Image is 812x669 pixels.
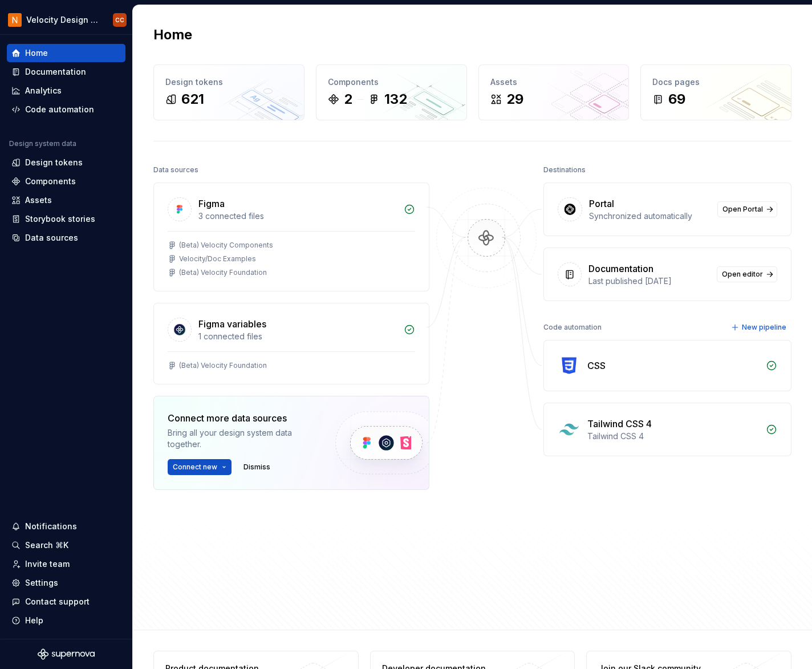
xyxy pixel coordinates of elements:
[168,411,316,425] div: Connect more data sources
[589,197,614,210] div: Portal
[179,254,256,263] div: Velocity/Doc Examples
[316,64,467,120] a: Components2132
[25,104,94,115] div: Code automation
[25,521,77,532] div: Notifications
[7,574,125,592] a: Settings
[25,615,43,626] div: Help
[173,463,217,472] span: Connect new
[26,14,99,26] div: Velocity Design System by NAVEX
[7,593,125,611] button: Contact support
[181,90,204,108] div: 621
[7,536,125,554] button: Search ⌘K
[587,359,606,372] div: CSS
[25,540,68,551] div: Search ⌘K
[198,331,397,342] div: 1 connected files
[7,517,125,536] button: Notifications
[640,64,791,120] a: Docs pages69
[153,183,429,291] a: Figma3 connected files(Beta) Velocity ComponentsVelocity/Doc Examples(Beta) Velocity Foundation
[25,232,78,244] div: Data sources
[9,139,76,148] div: Design system data
[168,459,232,475] button: Connect new
[7,555,125,573] a: Invite team
[168,427,316,450] div: Bring all your design system data together.
[2,7,130,32] button: Velocity Design System by NAVEXCC
[25,213,95,225] div: Storybook stories
[25,85,62,96] div: Analytics
[179,241,273,250] div: (Beta) Velocity Components
[7,172,125,190] a: Components
[7,100,125,119] a: Code automation
[198,210,397,222] div: 3 connected files
[179,361,267,370] div: (Beta) Velocity Foundation
[7,191,125,209] a: Assets
[25,194,52,206] div: Assets
[344,90,352,108] div: 2
[115,15,124,25] div: CC
[153,303,429,384] a: Figma variables1 connected files(Beta) Velocity Foundation
[7,63,125,81] a: Documentation
[7,82,125,100] a: Analytics
[717,201,777,217] a: Open Portal
[478,64,630,120] a: Assets29
[25,47,48,59] div: Home
[25,558,70,570] div: Invite team
[179,268,267,277] div: (Beta) Velocity Foundation
[25,66,86,78] div: Documentation
[742,323,786,332] span: New pipeline
[7,229,125,247] a: Data sources
[238,459,275,475] button: Dismiss
[728,319,791,335] button: New pipeline
[722,205,763,214] span: Open Portal
[7,44,125,62] a: Home
[7,210,125,228] a: Storybook stories
[8,13,22,27] img: bb28370b-b938-4458-ba0e-c5bddf6d21d4.png
[38,648,95,660] svg: Supernova Logo
[587,417,652,431] div: Tailwind CSS 4
[490,76,618,88] div: Assets
[328,76,455,88] div: Components
[543,162,586,178] div: Destinations
[384,90,407,108] div: 132
[25,157,83,168] div: Design tokens
[7,611,125,630] button: Help
[506,90,523,108] div: 29
[587,431,759,442] div: Tailwind CSS 4
[25,596,90,607] div: Contact support
[722,270,763,279] span: Open editor
[198,197,225,210] div: Figma
[717,266,777,282] a: Open editor
[198,317,266,331] div: Figma variables
[588,275,710,287] div: Last published [DATE]
[25,577,58,589] div: Settings
[588,262,653,275] div: Documentation
[165,76,293,88] div: Design tokens
[243,463,270,472] span: Dismiss
[543,319,602,335] div: Code automation
[25,176,76,187] div: Components
[7,153,125,172] a: Design tokens
[589,210,710,222] div: Synchronized automatically
[668,90,685,108] div: 69
[153,64,304,120] a: Design tokens621
[652,76,779,88] div: Docs pages
[153,162,198,178] div: Data sources
[153,26,192,44] h2: Home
